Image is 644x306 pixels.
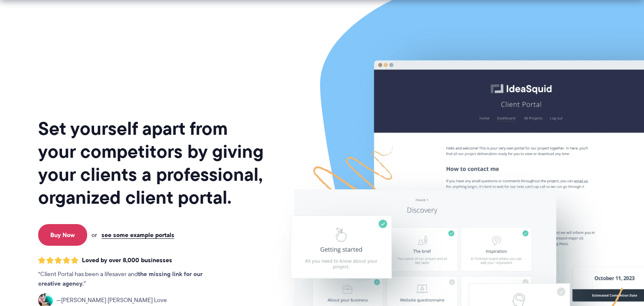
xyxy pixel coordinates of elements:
span: [PERSON_NAME] [PERSON_NAME] Love [56,296,167,305]
span: or [92,231,97,239]
p: Client Portal has been a lifesaver and . [38,270,220,289]
a: Buy Now [38,224,87,246]
h1: Set yourself apart from your competitors by giving your clients a professional, organized client ... [38,117,265,209]
a: see some example portals [101,231,174,239]
strong: the missing link for our creative agency [38,269,203,288]
span: Loved by over 8,000 businesses [82,257,172,264]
